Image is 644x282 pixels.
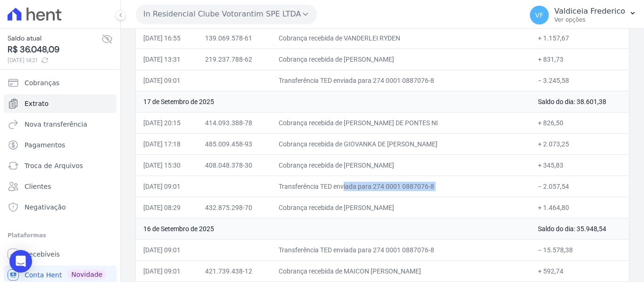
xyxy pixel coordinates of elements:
span: R$ 36.048,09 [8,43,101,56]
td: − 3.245,58 [530,70,629,91]
td: 139.069.578-61 [198,27,271,48]
span: Clientes [25,182,51,191]
td: Saldo do dia: 35.948,54 [530,218,629,239]
td: 16 de Setembro de 2025 [136,218,530,239]
a: Recebíveis [4,245,116,264]
td: [DATE] 09:01 [136,239,198,260]
td: − 2.057,54 [530,176,629,197]
span: Troca de Arquivos [25,161,83,170]
td: [DATE] 20:15 [136,112,198,133]
td: 432.875.298-70 [198,197,271,218]
td: 414.093.388-78 [198,112,271,133]
td: [DATE] 15:30 [136,154,198,176]
td: Transferência TED enviada para 274 0001 0887076-8 [271,239,530,260]
td: − 15.578,38 [530,239,629,260]
div: Plataformas [8,230,113,241]
td: + 831,73 [530,48,629,70]
a: Extrato [4,94,116,113]
td: 219.237.788-62 [198,48,271,70]
a: Nova transferência [4,115,116,134]
a: Negativação [4,198,116,217]
td: 421.739.438-12 [198,260,271,282]
td: [DATE] 08:29 [136,197,198,218]
td: + 826,50 [530,112,629,133]
td: 485.009.458-93 [198,133,271,154]
td: [DATE] 13:31 [136,48,198,70]
td: + 1.464,80 [530,197,629,218]
td: Cobrança recebida de [PERSON_NAME] DE PONTES NI [271,112,530,133]
td: Cobrança recebida de VANDERLEI RYDEN [271,27,530,48]
span: Saldo atual [8,33,101,43]
a: Cobranças [4,73,116,92]
span: Negativação [25,202,66,212]
td: [DATE] 09:01 [136,70,198,91]
td: 17 de Setembro de 2025 [136,91,530,112]
a: Pagamentos [4,136,116,154]
a: Clientes [4,177,116,196]
td: Saldo do dia: 38.601,38 [530,91,629,112]
span: Extrato [25,99,49,108]
span: Recebíveis [25,250,60,259]
td: + 1.157,67 [530,27,629,48]
span: Nova transferência [25,120,87,129]
button: VF Valdiceia Frederico Ver opções [522,2,644,28]
a: Troca de Arquivos [4,156,116,175]
p: Ver opções [554,16,625,24]
span: [DATE] 14:21 [8,56,101,64]
div: Open Intercom Messenger [9,250,32,273]
p: Valdiceia Frederico [554,7,625,16]
span: VF [535,12,544,18]
td: Cobrança recebida de [PERSON_NAME] [271,197,530,218]
span: Conta Hent [25,270,62,280]
td: Transferência TED enviada para 274 0001 0887076-8 [271,176,530,197]
td: + 345,83 [530,154,629,176]
td: 408.048.378-30 [198,154,271,176]
td: [DATE] 16:55 [136,27,198,48]
td: [DATE] 09:01 [136,176,198,197]
button: In Residencial Clube Votorantim SPE LTDA [136,5,317,24]
td: + 2.073,25 [530,133,629,154]
td: [DATE] 09:01 [136,260,198,282]
td: [DATE] 17:18 [136,133,198,154]
span: Pagamentos [25,140,65,150]
td: + 592,74 [530,260,629,282]
td: Cobrança recebida de [PERSON_NAME] [271,48,530,70]
td: Cobrança recebida de MAICON [PERSON_NAME] [271,260,530,282]
span: Cobranças [25,78,59,88]
td: Cobrança recebida de [PERSON_NAME] [271,154,530,176]
td: Cobrança recebida de GIOVANKA DE [PERSON_NAME] [271,133,530,154]
span: Novidade [67,269,106,280]
td: Transferência TED enviada para 274 0001 0887076-8 [271,70,530,91]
